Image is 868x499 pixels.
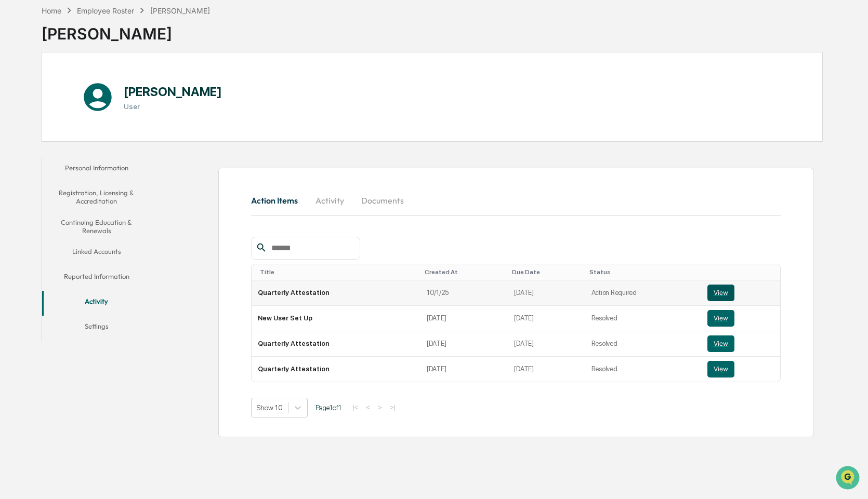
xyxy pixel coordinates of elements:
button: View [707,335,734,352]
a: 🖐️Preclearance [6,127,71,145]
td: Quarterly Attestation [252,280,420,306]
span: Attestations [86,131,129,141]
button: Documents [353,188,412,213]
button: Settings [42,316,151,341]
div: Toggle SortBy [260,268,416,276]
button: >| [387,403,399,412]
span: Data Lookup [21,151,65,161]
button: |< [349,403,361,412]
td: [DATE] [508,357,585,382]
div: Toggle SortBy [512,268,581,276]
a: View [707,335,774,352]
button: Registration, Licensing & Accreditation [42,182,151,212]
td: 10/1/25 [420,280,508,306]
td: [DATE] [420,357,508,382]
button: Linked Accounts [42,241,151,266]
td: [DATE] [508,280,585,306]
div: Toggle SortBy [709,268,776,276]
td: New User Set Up [252,306,420,331]
iframe: Open customer support [835,465,863,493]
td: Quarterly Attestation [252,357,420,382]
a: View [707,285,774,301]
button: Action Items [251,188,306,213]
div: [PERSON_NAME] [42,16,210,43]
div: We're available if you need us! [35,90,131,98]
p: How can we help? [10,22,189,38]
span: Page 1 of 1 [315,403,341,412]
a: View [707,361,774,377]
button: Activity [42,291,151,316]
td: Resolved [585,331,701,357]
div: Toggle SortBy [425,268,504,276]
td: [DATE] [420,331,508,357]
img: 1746055101610-c473b297-6a78-478c-a979-82029cc54cd1 [10,79,29,98]
a: Powered byPylon [73,176,126,184]
span: Preclearance [21,131,67,141]
button: Activity [306,188,353,213]
button: < [363,403,373,412]
td: Resolved [585,306,701,331]
button: Start new chat [177,83,189,95]
button: Reported Information [42,266,151,291]
h1: [PERSON_NAME] [124,84,222,99]
a: View [707,310,774,327]
div: Start new chat [35,79,170,90]
div: 🗄️ [75,132,84,140]
div: [PERSON_NAME] [150,6,210,15]
div: secondary tabs example [42,157,151,341]
button: View [707,310,734,327]
div: Home [42,6,61,15]
button: Personal Information [42,157,151,182]
button: View [707,361,734,377]
h3: User [124,102,222,111]
td: Quarterly Attestation [252,331,420,357]
td: [DATE] [508,331,585,357]
button: Continuing Education & Renewals [42,212,151,241]
div: Toggle SortBy [589,268,697,276]
div: secondary tabs example [251,188,781,213]
td: Resolved [585,357,701,382]
button: > [375,403,385,412]
td: Action Required [585,280,701,306]
div: 🖐️ [10,132,19,140]
td: [DATE] [420,306,508,331]
button: View [707,285,734,301]
a: 🔎Data Lookup [6,146,70,165]
div: 🔎 [10,152,19,160]
span: Pylon [103,176,126,184]
a: 🗄️Attestations [71,127,133,145]
div: Employee Roster [77,6,134,15]
td: [DATE] [508,306,585,331]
